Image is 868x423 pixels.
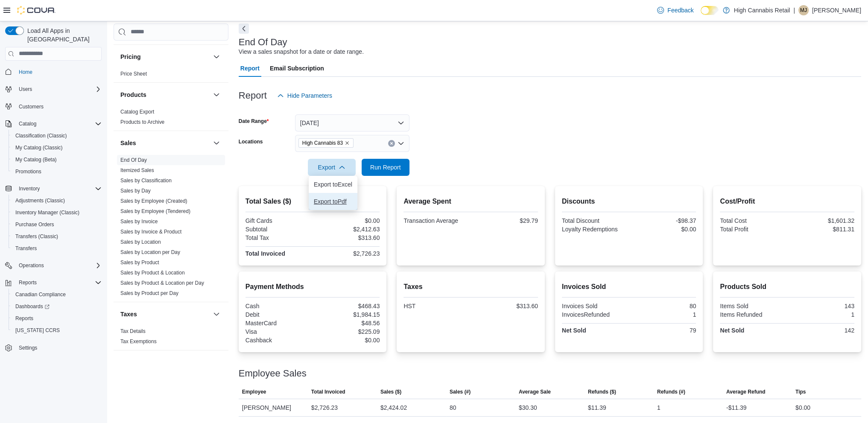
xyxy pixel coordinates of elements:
button: Operations [2,260,105,271]
button: Reports [9,312,105,324]
div: Total Tax [245,234,311,241]
button: Export toPdf [309,193,357,210]
button: Adjustments (Classic) [9,195,105,207]
label: Date Range [239,118,269,125]
div: $1,601.32 [789,217,854,224]
div: Sales [114,155,228,302]
span: High Cannabis 83 [302,139,343,147]
span: Tips [795,388,806,395]
strong: Net Sold [720,327,744,334]
span: Sales by Product per Day [120,290,178,297]
a: Classification (Classic) [12,131,70,141]
div: [PERSON_NAME] [239,399,308,416]
span: My Catalog (Beta) [15,156,57,163]
span: Transfers (Classic) [15,233,58,240]
span: Sales by Location [120,239,161,245]
h3: Employee Sales [239,368,307,379]
a: Promotions [12,166,45,177]
button: Catalog [2,118,105,130]
a: Purchase Orders [12,219,58,230]
a: Tax Details [120,328,146,334]
span: Sales by Invoice [120,218,158,225]
div: 80 [450,403,456,413]
span: Home [15,67,102,77]
span: Purchase Orders [15,221,54,228]
div: Invoices Sold [562,303,627,309]
button: Settings [2,341,105,354]
span: Promotions [15,168,41,175]
a: Home [15,67,36,77]
p: High Cannabis Retail [734,5,790,15]
button: Inventory [2,183,105,195]
p: | [793,5,795,15]
span: Load All Apps in [GEOGRAPHIC_DATA] [24,26,102,44]
input: Dark Mode [701,6,719,15]
span: Classification (Classic) [15,132,67,139]
span: Sales by Product & Location [120,269,185,276]
a: Adjustments (Classic) [12,195,68,206]
span: Transfers (Classic) [12,231,102,242]
button: Home [2,66,105,78]
a: Canadian Compliance [12,289,69,300]
span: Inventory [15,184,102,194]
span: Catalog [19,120,36,127]
button: Hide Parameters [274,87,336,104]
span: Tax Exemptions [120,338,157,345]
span: Refunds (#) [657,388,685,395]
a: Sales by Invoice [120,219,158,225]
a: [US_STATE] CCRS [12,325,63,335]
span: Export [313,159,351,176]
span: Run Report [370,163,401,172]
div: HST [403,303,469,309]
span: Settings [19,344,37,351]
span: Catalog Export [120,108,154,115]
div: Madison Johnson [798,5,809,15]
a: Sales by Employee (Tendered) [120,208,190,214]
span: MJ [800,5,807,15]
div: Total Profit [720,226,785,233]
div: 143 [789,303,854,309]
a: Sales by Day [120,188,151,194]
button: Remove High Cannabis 83 from selection in this group [345,140,350,146]
button: Export [308,159,356,176]
a: Dashboards [9,300,105,312]
a: Tax Exemptions [120,338,157,344]
button: Run Report [362,159,409,176]
span: Home [19,69,32,76]
span: Reports [12,313,102,324]
div: Cashback [245,337,311,344]
button: Transfers [9,242,105,254]
button: Classification (Classic) [9,130,105,142]
span: Sales ($) [380,388,401,395]
button: Operations [15,260,47,271]
span: Total Invoiced [311,388,345,395]
a: End Of Day [120,157,147,163]
span: [US_STATE] CCRS [15,327,60,334]
span: Washington CCRS [12,325,102,335]
span: Average Sale [519,388,551,395]
div: $0.00 [314,217,380,224]
div: Items Sold [720,303,785,309]
span: Promotions [12,166,102,177]
div: Pricing [114,69,228,82]
a: Transfers (Classic) [12,231,61,242]
div: $313.60 [314,234,380,241]
span: Adjustments (Classic) [15,197,65,204]
div: $225.09 [314,328,380,335]
h2: Payment Methods [245,282,380,292]
strong: Total Invoiced [245,250,285,257]
span: Sales by Product & Location per Day [120,280,204,286]
a: Sales by Location [120,239,161,245]
div: MasterCard [245,320,311,327]
span: Inventory Manager (Classic) [12,207,102,218]
button: Users [2,83,105,95]
button: Users [15,84,35,94]
div: $468.43 [314,303,380,309]
button: Products [120,90,210,99]
div: Cash [245,303,311,309]
span: Operations [19,262,44,269]
h3: End Of Day [239,37,287,47]
span: Sales by Classification [120,177,172,184]
div: 1 [631,311,696,318]
button: Sales [120,139,210,147]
